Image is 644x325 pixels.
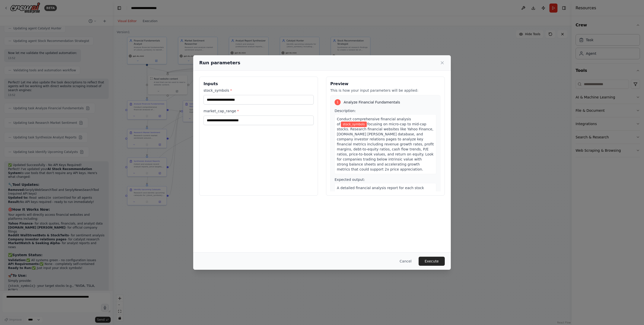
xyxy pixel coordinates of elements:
p: This is how your input parameters will be applied: [330,88,440,93]
div: 1 [335,99,341,105]
label: market_cap_range [204,109,314,114]
h3: Inputs [204,81,314,87]
h3: Preview [330,81,440,87]
span: Analyze Financial Fundamentals [344,100,400,105]
span: Expected output: [335,178,365,182]
span: Conduct comprehensive financial analysis of [337,117,411,126]
button: Cancel [396,257,416,266]
span: Variable: stock_symbols [341,122,367,127]
button: Execute [419,257,445,266]
span: Description: [335,109,356,113]
label: stock_symbols [204,88,314,93]
span: focusing on micro-cap to mid-cap stocks. Research financial websites like Yahoo Finance, [DOMAIN_... [337,122,434,171]
h2: Run parameters [199,59,240,66]
span: A detailed financial analysis report for each stock including current valuation metrics, growth r... [337,186,432,210]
